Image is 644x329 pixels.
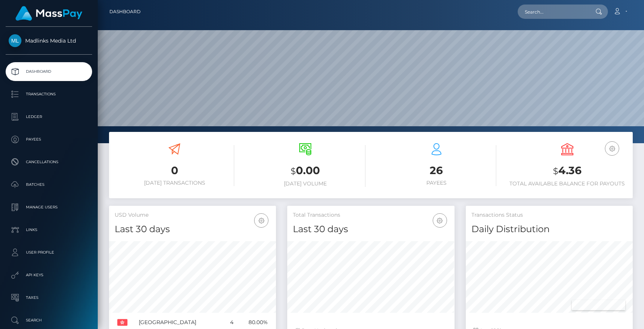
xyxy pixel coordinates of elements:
input: Search... [518,5,588,19]
p: Payees [9,134,89,145]
a: Links [6,220,92,239]
a: Transactions [6,85,92,104]
h3: 26 [377,163,496,178]
p: Ledger [9,111,89,122]
p: Links [9,224,89,236]
img: Madlinks Media Ltd [9,34,21,47]
h6: Total Available Balance for Payouts [508,181,627,187]
img: MassPay Logo [15,6,82,21]
a: Payees [6,130,92,149]
h6: [DATE] Transactions [115,180,234,186]
h3: 0 [115,163,234,178]
a: Ledger [6,107,92,126]
a: Cancellations [6,153,92,171]
h5: Transactions Status [471,211,627,219]
p: API Keys [9,269,89,281]
h5: Total Transactions [293,211,449,219]
h6: [DATE] Volume [245,181,365,187]
a: Dashboard [6,62,92,81]
p: Manage Users [9,202,89,213]
a: Manage Users [6,198,92,217]
p: User Profile [9,247,89,258]
h5: USD Volume [115,211,270,219]
a: Dashboard [109,4,141,20]
p: Search [9,315,89,326]
p: Cancellations [9,156,89,168]
a: Batches [6,175,92,194]
a: User Profile [6,243,92,262]
p: Taxes [9,292,89,303]
p: Dashboard [9,66,89,77]
img: HK.png [117,317,127,327]
h6: Payees [377,180,496,186]
h3: 0.00 [245,163,365,179]
p: Transactions [9,89,89,100]
a: API Keys [6,266,92,285]
a: Taxes [6,288,92,307]
h4: Last 30 days [115,223,270,236]
h4: Daily Distribution [471,223,627,236]
small: $ [291,166,296,176]
h4: Last 30 days [293,223,449,236]
small: $ [553,166,558,176]
span: Madlinks Media Ltd [6,37,92,44]
h3: 4.36 [508,163,627,179]
p: Batches [9,179,89,190]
